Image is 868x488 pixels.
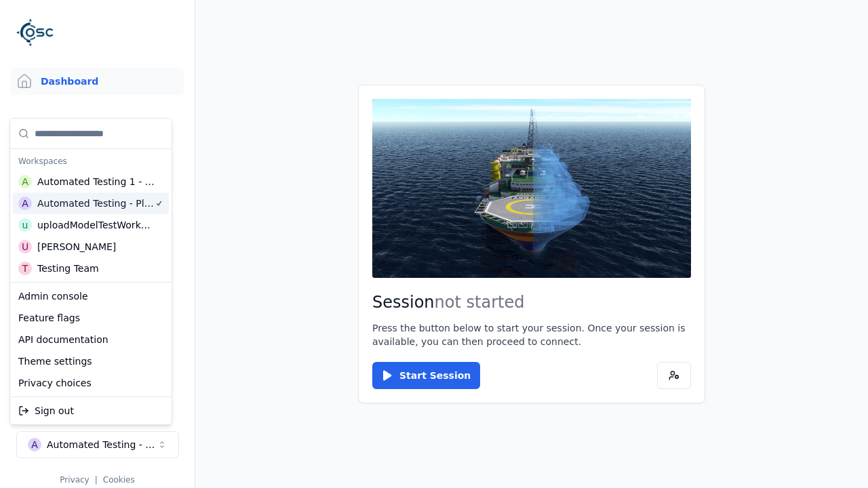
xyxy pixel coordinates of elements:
div: Theme settings [13,350,169,372]
div: Automated Testing 1 - Playwright [37,175,155,188]
div: Feature flags [13,307,169,329]
div: T [18,262,32,275]
div: A [18,175,32,188]
div: Privacy choices [13,372,169,394]
div: [PERSON_NAME] [37,240,116,253]
div: uploadModelTestWorkspace [37,218,154,232]
div: Admin console [13,285,169,307]
div: Suggestions [10,119,172,282]
div: Testing Team [37,262,99,275]
div: U [18,240,32,253]
div: Suggestions [10,283,172,396]
div: Sign out [13,400,169,422]
div: Suggestions [10,397,172,424]
div: API documentation [13,329,169,350]
div: Automated Testing - Playwright [37,197,155,210]
div: u [18,218,32,232]
div: A [18,197,32,210]
div: Workspaces [13,152,169,171]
